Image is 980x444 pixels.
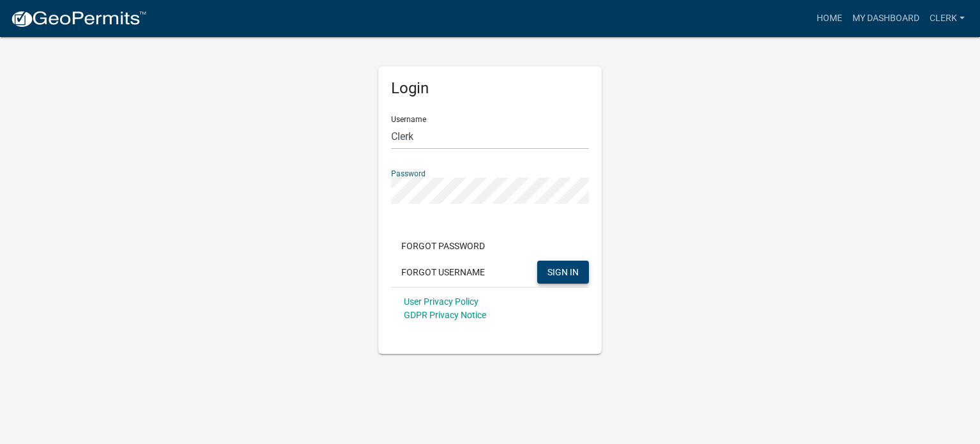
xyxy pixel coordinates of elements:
[404,296,479,307] a: User Privacy Policy
[924,6,970,31] a: Clerk
[812,6,847,31] a: Home
[404,310,486,320] a: GDPR Privacy Notice
[537,261,589,284] button: SIGN IN
[391,79,589,98] h5: Login
[547,266,579,277] span: SIGN IN
[391,234,495,257] button: Forgot Password
[847,6,924,31] a: My Dashboard
[391,261,495,284] button: Forgot Username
